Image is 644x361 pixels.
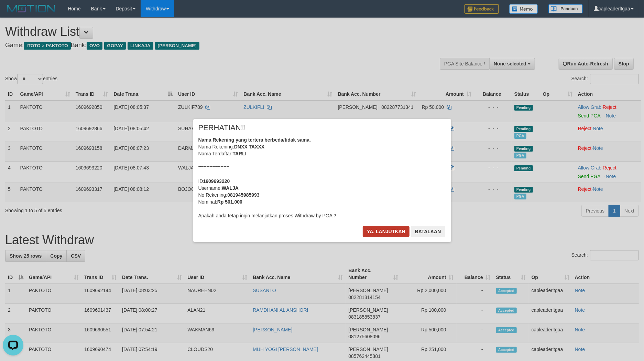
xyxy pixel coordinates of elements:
[234,144,264,149] b: DNXX TAXXX
[198,124,245,131] span: PERHATIAN!!
[227,192,259,198] b: 081945985993
[217,199,242,205] b: Rp 501.000
[363,226,410,237] button: Ya, lanjutkan
[411,226,445,237] button: Batalkan
[198,136,446,219] div: Nama Rekening: Nama Terdaftar: =========== ID Username: No Rekening: Nominal: Apakah anda tetap i...
[233,151,247,156] b: TARLI
[222,185,239,191] b: WALJA
[3,3,23,23] button: Open LiveChat chat widget
[203,178,230,184] b: 1609693220
[198,137,311,143] b: Nama Rekening yang tertera berbeda/tidak sama.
